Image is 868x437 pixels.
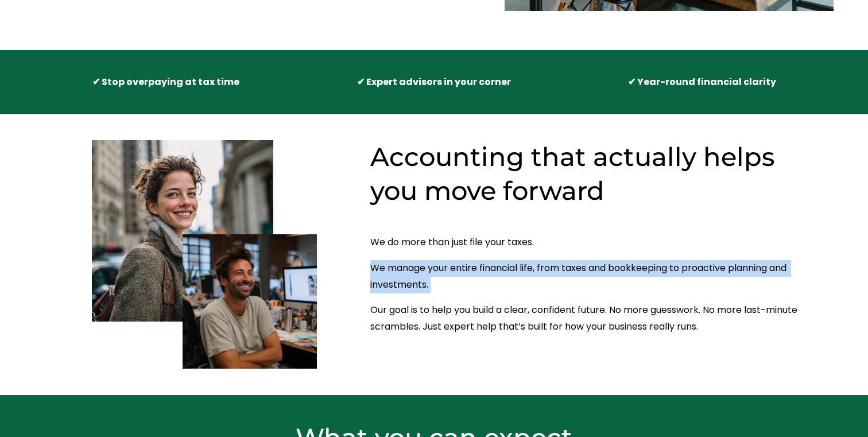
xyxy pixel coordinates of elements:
[628,75,776,88] strong: ✔ Year-round financial clarity
[92,75,239,88] strong: ✔ Stop overpaying at tax time
[370,302,800,335] p: Our goal is to help you build a clear, confident future. No more guesswork. No more last-minute s...
[370,234,800,251] p: We do more than just file your taxes.
[357,75,511,88] strong: ✔ Expert advisors in your corner
[370,140,800,207] h2: Accounting that actually helps you move forward
[370,260,800,293] p: We manage your entire financial life, from taxes and bookkeeping to proactive planning and invest...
